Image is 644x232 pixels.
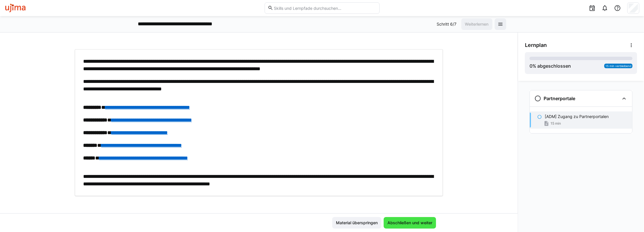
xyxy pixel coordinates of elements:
span: 0 [530,63,532,69]
span: Abschließen und weiter [387,220,433,226]
p: [ADM] Zugang zu Partnerportalen [545,114,609,119]
span: 15 min [551,121,561,126]
button: Weiterlernen [461,18,492,30]
button: Material überspringen [332,217,381,229]
p: Schritt 6/7 [437,21,457,27]
span: Material überspringen [335,220,379,226]
span: Lernplan [525,42,547,48]
h3: Partnerportale [544,96,575,101]
div: % abgeschlossen [530,62,571,69]
input: Skills und Lernpfade durchsuchen… [273,5,376,11]
span: Weiterlernen [464,21,490,27]
span: 15 min verbleibend [605,64,631,68]
button: Abschließen und weiter [384,217,436,229]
